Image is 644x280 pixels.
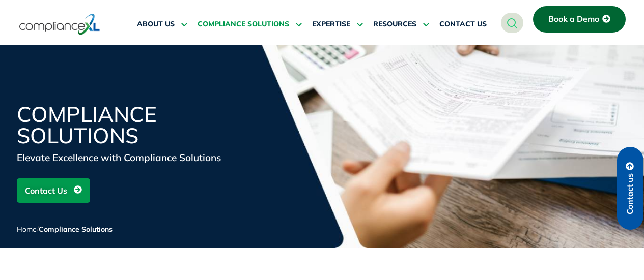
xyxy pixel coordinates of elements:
[137,20,175,29] span: ABOUT US
[439,12,487,37] a: CONTACT US
[373,12,429,37] a: RESOURCES
[198,12,302,37] a: COMPLIANCE SOLUTIONS
[439,20,487,29] span: CONTACT US
[17,150,261,165] div: Elevate Excellence with Compliance Solutions
[617,147,643,230] a: Contact us
[373,20,416,29] span: RESOURCES
[626,173,635,214] span: Contact us
[198,20,289,29] span: COMPLIANCE SOLUTIONS
[39,225,113,234] span: Compliance Solutions
[17,225,37,234] a: Home
[17,225,113,234] span: /
[312,12,363,37] a: EXPERTISE
[17,104,261,146] h1: Compliance Solutions
[533,6,626,33] a: Book a Demo
[19,13,100,36] img: logo-one.svg
[137,12,187,37] a: ABOUT US
[501,13,523,33] a: navsearch-button
[548,15,599,24] span: Book a Demo
[312,20,350,29] span: EXPERTISE
[17,178,90,203] a: Contact Us
[25,181,67,200] span: Contact Us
